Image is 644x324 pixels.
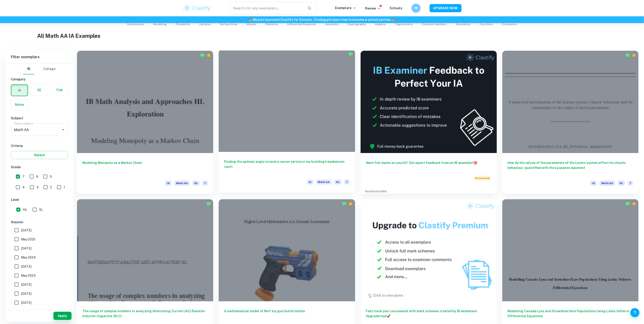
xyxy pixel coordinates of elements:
[11,99,28,110] button: Notes
[474,176,491,181] span: Promoted
[21,291,31,296] span: [DATE]
[11,165,68,170] h6: Grade
[375,22,386,26] span: Algebra
[22,185,25,190] span: 4
[23,207,27,212] span: HL
[230,2,304,14] input: Search for any exemplars...
[307,180,314,185] span: IA
[23,64,34,74] button: IB
[287,22,316,26] span: Differential Equations
[342,202,347,206] img: Marked
[600,181,615,186] span: Math AA
[21,273,36,278] span: May 2023
[625,53,630,58] img: Marked
[502,22,517,26] span: Correlation
[474,161,477,165] span: 🎯
[153,22,167,26] span: Modelling
[480,22,493,26] span: Functions
[11,77,68,82] h6: Category
[618,181,625,186] span: HL
[21,228,31,233] span: [DATE]
[334,180,342,185] span: HL
[183,4,211,13] img: Clastify logo
[176,22,190,26] span: Probability
[21,264,31,269] span: [DATE]
[265,22,278,26] span: Statistics
[395,22,413,26] span: Trigonometry
[22,174,24,179] span: 7
[11,151,68,159] button: Select
[632,53,636,58] div: Premium
[502,51,639,194] a: How do the values of the parameters of the Lorenz system affect its chaotic behaviour, quantified...
[391,18,395,22] span: 🏫
[23,64,55,74] div: Filter type choice
[77,51,213,194] a: Modeling Monopoly as a Markov ChainIAMath AAHL7
[51,85,68,96] button: TOK
[206,53,211,58] div: Premium
[508,160,633,175] h6: How do the values of the parameters of the Lorenz system affect its chaotic behaviour, quantified...
[224,309,350,324] h6: A mathematical model of Nerf toy gun bullet motion
[11,220,68,225] h6: Session
[21,300,31,305] span: [DATE]
[21,282,31,287] span: [DATE]
[325,22,338,26] span: Geometry
[1,17,643,22] h6: We just launched Clastify for Schools. Click to learn how to become a school partner.
[366,160,491,170] h6: Want full marks on your IA ? Get expert feedback from an IB examiner!
[365,190,387,193] a: Advertise with Clastify
[192,181,200,186] span: HL
[430,4,462,12] button: UPGRADE NOW
[199,22,211,26] span: Calculus
[206,202,211,206] img: Marked
[11,116,68,121] h6: Subject
[21,246,31,251] span: [DATE]
[348,202,353,206] div: Premium
[43,64,55,74] button: College
[361,199,497,302] img: Thumbnail
[412,4,421,13] button: YK
[200,53,205,58] img: Marked
[14,121,33,125] label: Type a subject
[37,32,607,40] h1: All Math AA IA Examples
[365,6,381,11] p: Review
[366,309,491,319] h6: Fast track your coursework with mark schemes created by IB examiners. Upgrade now
[347,22,366,26] span: Cryptography
[628,181,633,186] span: 7
[50,185,52,190] span: 2
[456,22,471,26] span: Kinematics
[348,52,353,56] img: Marked
[422,22,447,26] span: Complex Numbers
[50,174,52,179] span: 5
[53,312,72,320] button: Apply
[625,202,630,206] img: Marked
[127,22,144,26] span: Optimization
[39,207,43,212] span: SL
[11,143,68,148] h6: Criteria
[82,309,208,324] h6: The usage of complex numbers in analyzing Alternating Current (AC) Resistor-Inductor-Capacitor (RLC)
[219,51,355,194] a: Finding the optimal angle to land a corner service in my building’s badminton court.IAMath AAHL7
[11,85,28,96] button: IA
[361,51,497,153] img: Thumbnail
[21,237,36,242] span: May 2025
[249,18,253,22] span: 🏫
[36,174,38,179] span: 6
[321,18,328,22] a: here
[632,202,636,206] div: Premium
[590,181,597,186] span: IA
[36,185,38,190] span: 3
[11,197,68,202] h6: Level
[413,6,419,11] h6: YK
[246,22,256,26] span: Volume
[508,309,633,324] h6: Modelling Canada Lynx and Snowshoe Hare Populations Using Lotka-Volterra Differential Equations
[344,180,350,185] span: 7
[387,314,391,318] span: 🚀
[174,181,190,186] span: Math AA
[31,85,48,96] button: EE
[60,127,66,133] button: Open
[335,5,356,10] p: Exemplars
[390,6,402,10] a: Schools
[630,308,639,317] button: Help and Feedback
[165,181,172,186] span: IA
[21,255,36,260] span: May 2024
[224,159,350,174] h6: Finding the optimal angle to land a corner service in my building’s badminton court.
